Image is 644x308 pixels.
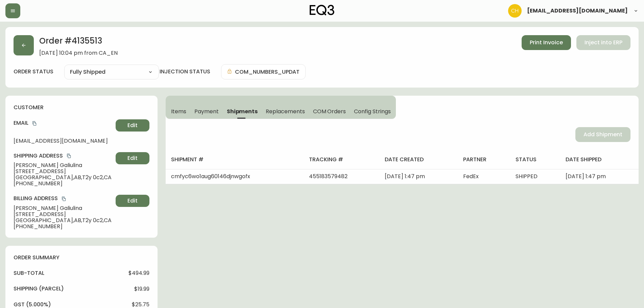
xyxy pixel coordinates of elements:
span: [GEOGRAPHIC_DATA] , AB , T2y 0c2 , CA [14,217,113,223]
span: COM Orders [313,108,346,115]
span: Items [171,108,186,115]
span: [PERSON_NAME] Galiulina [14,205,113,211]
span: Print Invoice [530,39,563,46]
h4: Shipping Address [14,152,113,160]
span: 455183579482 [309,172,348,180]
h4: Shipping ( Parcel ) [14,285,64,292]
span: SHIPPED [516,172,538,180]
span: [PHONE_NUMBER] [14,223,113,230]
span: [DATE] 1:47 pm [385,172,425,180]
img: logo [310,5,335,16]
span: [STREET_ADDRESS] [14,211,113,217]
h4: tracking # [309,156,374,163]
span: [PERSON_NAME] Galiulina [14,162,113,168]
span: Config Strings [354,108,390,115]
span: Payment [194,108,219,115]
span: [EMAIL_ADDRESS][DOMAIN_NAME] [14,138,113,144]
h4: shipment # [171,156,298,163]
h4: partner [463,156,505,163]
span: [DATE] 10:04 pm from CA_EN [39,50,118,56]
button: Edit [116,152,149,164]
span: [GEOGRAPHIC_DATA] , AB , T2y 0c2 , CA [14,174,113,181]
h4: date shipped [566,156,633,163]
span: [STREET_ADDRESS] [14,168,113,174]
span: $19.99 [134,286,149,292]
h2: Order # 4135513 [39,35,118,50]
span: Edit [127,155,138,162]
h4: Billing Address [14,195,113,202]
button: copy [66,152,72,159]
h4: status [516,156,555,163]
span: $494.99 [128,270,149,276]
h4: date created [385,156,452,163]
img: 6288462cea190ebb98a2c2f3c744dd7e [508,4,522,18]
button: copy [31,120,38,127]
h4: sub-total [14,269,44,277]
span: [PHONE_NUMBER] [14,181,113,187]
span: [EMAIL_ADDRESS][DOMAIN_NAME] [527,8,628,14]
span: FedEx [463,172,479,180]
h4: Email [14,119,113,127]
button: Edit [116,119,149,132]
h4: customer [14,104,149,111]
span: $25.75 [132,302,149,308]
span: Replacements [266,108,305,115]
span: [DATE] 1:47 pm [566,172,606,180]
span: cmfyc6wo1aug60146djnwgofx [171,172,250,180]
button: copy [61,195,67,202]
span: Edit [127,122,138,129]
h4: order summary [14,254,149,261]
span: Shipments [227,108,258,115]
h4: injection status [160,68,210,75]
button: Print Invoice [522,35,571,50]
button: Edit [116,195,149,207]
label: order status [14,68,53,75]
span: Edit [127,197,138,205]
